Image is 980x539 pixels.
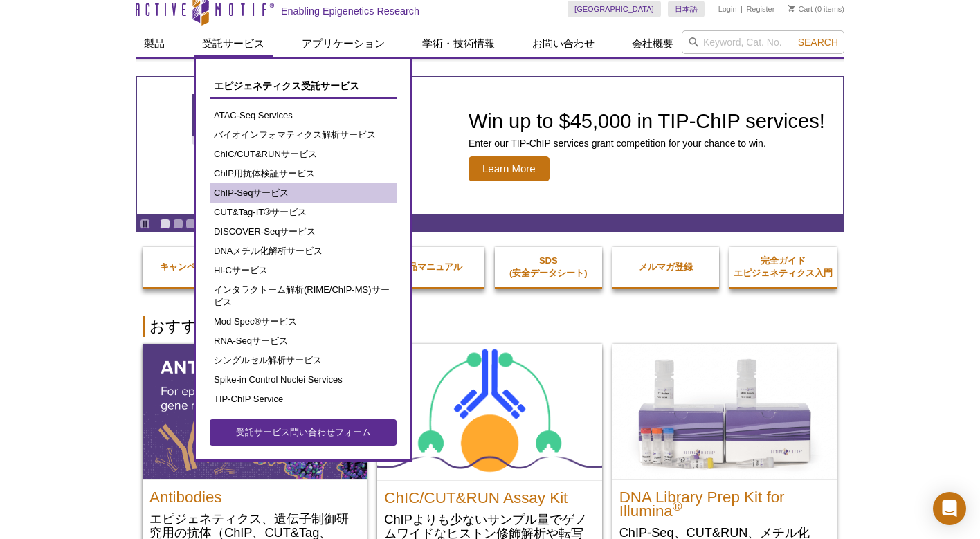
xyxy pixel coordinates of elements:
a: 受託サービス [194,30,273,57]
a: 受託サービス問い合わせフォーム [210,419,397,446]
a: ChIP-Seqサービス [210,183,397,203]
strong: メルマガ登録 [639,262,693,272]
img: ChIC/CUT&RUN Assay Kit [377,344,601,480]
h2: Antibodies [149,484,360,504]
a: Mod Spec®サービス [210,312,397,331]
span: エピジェネティクス受託サービス [214,80,359,91]
a: メルマガ登録 [612,247,720,287]
a: [GEOGRAPHIC_DATA] [568,1,661,17]
img: Your Cart [788,5,795,12]
a: Login [718,4,737,14]
li: (0 items) [788,1,844,17]
img: All Antibodies [143,344,367,479]
span: Learn More [469,156,550,181]
p: Enter our TIP-ChIP services grant competition for your chance to win. [469,137,825,149]
h2: DNA Library Prep Kit for Illumina [619,484,830,518]
strong: キャンペーン情報 [160,262,232,272]
a: Spike-in Control Nuclei Services [210,370,397,390]
a: ChIC/CUT&RUNサービス [210,145,397,164]
h2: おすすめ製品 [143,316,837,337]
a: Toggle autoplay [140,219,150,229]
a: TIP-ChIP Service [210,390,397,409]
a: バイオインフォマティクス解析サービス [210,125,397,145]
div: Open Intercom Messenger [933,492,966,525]
a: SDS(安全データシート) [495,241,602,293]
a: シングルセル解析サービス [210,351,397,370]
a: 会社概要 [624,30,682,57]
a: アプリケーション [293,30,393,57]
a: Go to slide 1 [160,219,170,229]
input: Keyword, Cat. No. [682,30,844,54]
a: Register [746,4,774,14]
h2: Enabling Epigenetics Research [281,5,419,17]
a: エピジェネティクス受託サービス [210,73,397,99]
article: TIP-ChIP Services Grant Competition [137,77,843,214]
span: Search [798,37,838,48]
a: お問い合わせ [524,30,603,57]
a: TIP-ChIP Services Grant Competition Win up to $45,000 in TIP-ChIP services! Enter our TIP-ChIP se... [137,77,843,214]
a: ChIP用抗体検証サービス [210,164,397,183]
a: キャンペーン情報 [143,247,250,287]
img: DNA Library Prep Kit for Illumina [612,344,837,479]
a: Go to slide 3 [185,219,196,229]
h2: ChIC/CUT&RUN Assay Kit [384,484,595,505]
a: RNA-Seqサービス [210,331,397,351]
a: Cart [788,4,813,14]
a: 製品マニュアル [377,247,484,287]
a: 日本語 [668,1,705,17]
strong: 製品マニュアル [399,262,462,272]
a: DNAメチル化解析サービス [210,241,397,261]
a: インタラクトーム解析(RIME/ChIP-MS)サービス [210,280,397,312]
a: Hi-Cサービス [210,261,397,280]
sup: ® [673,499,682,513]
a: Go to slide 2 [173,219,183,229]
a: DISCOVER-Seqサービス [210,222,397,241]
button: Search [794,36,842,48]
a: 学術・技術情報 [414,30,503,57]
a: CUT&Tag-IT®サービス [210,203,397,222]
a: 完全ガイドエピジェネティクス入門 [729,241,837,293]
li: | [741,1,743,17]
strong: 完全ガイド エピジェネティクス入門 [734,255,833,278]
h2: Win up to $45,000 in TIP-ChIP services! [469,111,825,131]
a: ATAC-Seq Services [210,106,397,125]
img: TIP-ChIP Services Grant Competition [192,94,400,198]
a: 製品 [136,30,173,57]
strong: SDS (安全データシート) [509,255,588,278]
